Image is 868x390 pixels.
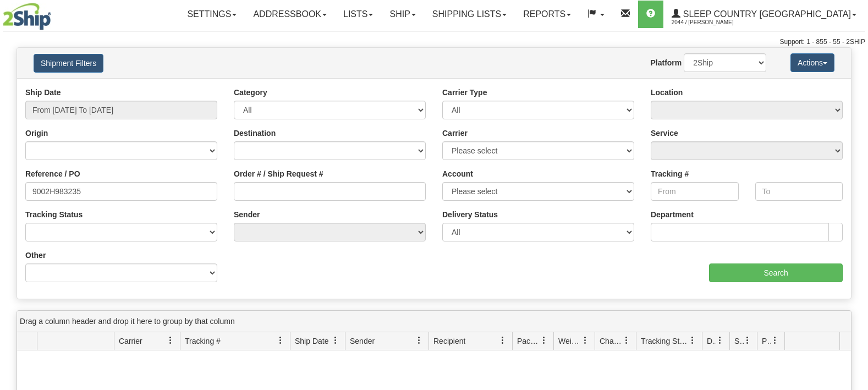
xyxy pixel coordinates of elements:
label: Order # / Ship Request # [234,168,323,179]
a: Tracking Status filter column settings [683,331,702,350]
img: logo2044.jpg [3,3,51,30]
span: Shipment Issues [734,336,744,347]
a: Shipment Issues filter column settings [738,331,757,350]
a: Pickup Status filter column settings [766,331,784,350]
span: 2044 / [PERSON_NAME] [672,17,754,28]
label: Carrier Type [442,87,487,98]
label: Tracking # [651,168,689,179]
span: Recipient [433,336,465,347]
label: Delivery Status [442,209,498,220]
input: To [755,182,843,201]
span: Charge [600,336,623,347]
span: Sender [350,336,375,347]
span: Packages [517,336,540,347]
div: Support: 1 - 855 - 55 - 2SHIP [3,37,865,47]
a: Carrier filter column settings [161,331,180,350]
a: Tracking # filter column settings [271,331,290,350]
a: Settings [179,1,245,28]
a: Delivery Status filter column settings [711,331,729,350]
button: Actions [790,53,834,72]
a: Ship Date filter column settings [326,331,345,350]
a: Sleep Country [GEOGRAPHIC_DATA] 2044 / [PERSON_NAME] [663,1,865,28]
iframe: chat widget [843,139,867,251]
span: Pickup Status [762,336,771,347]
label: Tracking Status [25,209,83,220]
a: Reports [515,1,579,28]
a: Addressbook [245,1,335,28]
label: Location [651,87,683,98]
a: Sender filter column settings [410,331,428,350]
label: Reference / PO [25,168,80,179]
button: Shipment Filters [34,54,103,73]
a: Lists [335,1,381,28]
a: Weight filter column settings [576,331,595,350]
div: grid grouping header [17,311,851,332]
label: Destination [234,128,276,139]
span: Delivery Status [707,336,716,347]
span: Weight [558,336,581,347]
a: Ship [381,1,424,28]
a: Shipping lists [424,1,515,28]
label: Ship Date [25,87,61,98]
a: Recipient filter column settings [493,331,512,350]
span: Tracking # [185,336,221,347]
span: Ship Date [295,336,328,347]
span: Sleep Country [GEOGRAPHIC_DATA] [680,9,851,19]
span: Tracking Status [641,336,689,347]
a: Packages filter column settings [535,331,553,350]
a: Charge filter column settings [617,331,636,350]
input: From [651,182,739,201]
label: Carrier [442,128,468,139]
label: Origin [25,128,48,139]
label: Category [234,87,267,98]
label: Other [25,250,46,261]
label: Department [651,209,694,220]
label: Sender [234,209,260,220]
label: Platform [650,57,682,68]
label: Account [442,168,473,179]
label: Service [651,128,678,139]
span: Carrier [119,336,142,347]
input: Search [709,263,843,282]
